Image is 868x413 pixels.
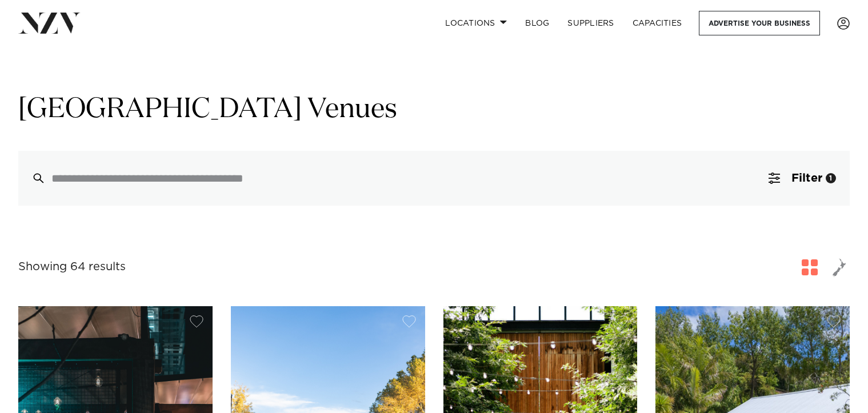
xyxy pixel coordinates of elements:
span: Filter [791,173,822,184]
a: Locations [436,11,516,35]
a: Advertise your business [699,11,820,35]
a: SUPPLIERS [558,11,623,35]
img: nzv-logo.png [18,13,81,33]
button: Filter1 [755,151,850,206]
a: Capacities [623,11,691,35]
div: Showing 64 results [18,258,126,276]
a: BLOG [516,11,558,35]
div: 1 [826,173,836,183]
h1: [GEOGRAPHIC_DATA] Venues [18,92,850,128]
